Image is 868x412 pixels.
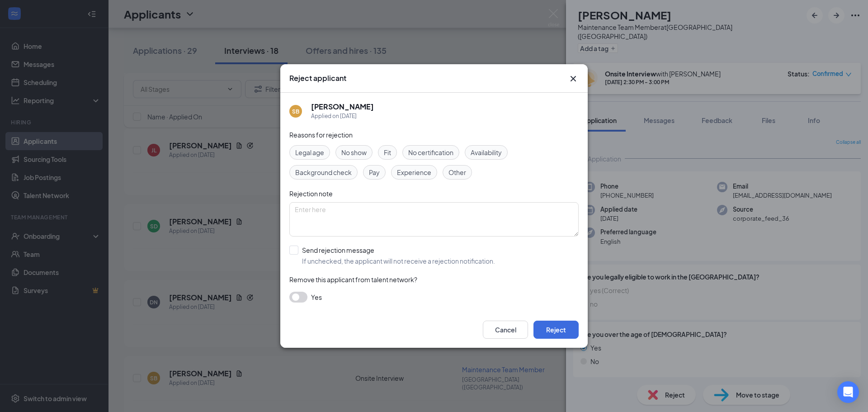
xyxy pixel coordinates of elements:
span: No show [341,147,367,157]
h5: [PERSON_NAME] [311,102,374,112]
h3: Reject applicant [289,73,346,83]
span: Fit [384,147,391,157]
span: Pay [369,167,380,177]
span: Background check [295,167,352,177]
span: Remove this applicant from talent network? [289,275,417,284]
span: Availability [471,147,502,157]
span: Other [448,167,466,177]
div: SB [292,108,299,115]
span: Reasons for rejection [289,131,353,139]
svg: Cross [568,73,579,84]
div: Applied on [DATE] [311,112,374,121]
div: Open Intercom Messenger [837,381,859,403]
span: No certification [408,147,453,157]
span: Experience [397,167,431,177]
span: Legal age [295,147,324,157]
span: Rejection note [289,189,333,198]
button: Cancel [483,321,528,339]
span: Yes [311,292,322,303]
button: Close [568,73,579,84]
button: Reject [533,321,579,339]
